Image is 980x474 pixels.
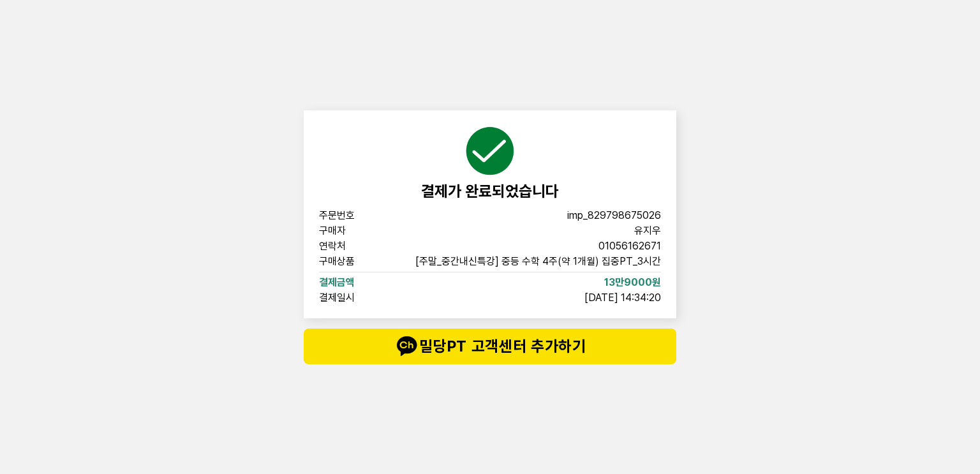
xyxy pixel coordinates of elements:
[304,329,676,364] button: talk밀당PT 고객센터 추가하기
[319,278,401,288] span: 결제금액
[415,256,661,267] span: [주말_중간내신특강] 중등 수학 4주(약 1개월) 집중PT_3시간
[319,293,401,303] span: 결제일시
[584,293,661,303] span: [DATE] 14:34:20
[604,278,661,288] span: 13만9000원
[319,256,401,267] span: 구매상품
[319,211,401,221] span: 주문번호
[421,182,559,200] span: 결제가 완료되었습니다
[464,126,516,177] img: succeed
[329,334,651,359] span: 밀당PT 고객센터 추가하기
[319,226,401,236] span: 구매자
[394,334,419,359] img: talk
[598,241,661,251] span: 01056162671
[567,211,661,221] span: imp_829798675026
[319,241,401,251] span: 연락처
[634,226,661,236] span: 유지우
